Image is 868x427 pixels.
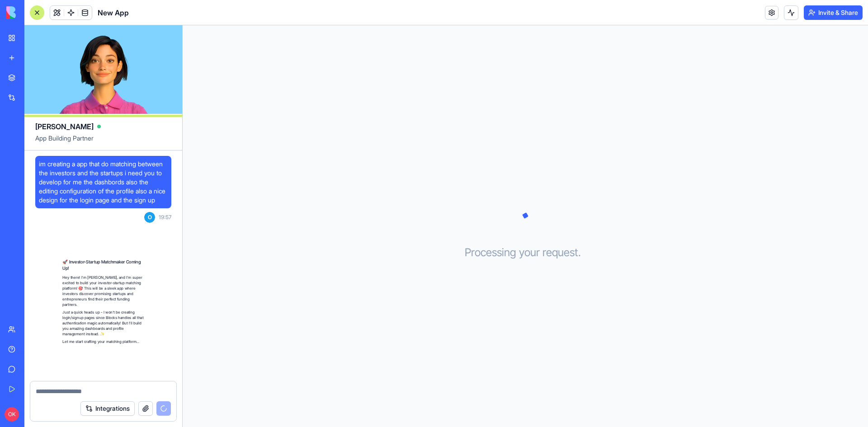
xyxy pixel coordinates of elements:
span: im creating a app that do matching between the investors and the startups i need you to develop f... [39,160,168,205]
span: [PERSON_NAME] [35,121,94,132]
p: Just a quick heads up - I won't be creating login/signup pages since Blocks handles all that auth... [62,310,144,337]
span: App Building Partner [35,134,171,150]
img: logo [6,6,62,19]
p: Hey there! I'm [PERSON_NAME], and I'm super excited to build your investor-startup matching platf... [62,275,144,308]
p: Let me start crafting your matching platform... [62,339,144,344]
button: Integrations [80,401,135,416]
span: O [144,212,155,223]
h3: Processing your request [465,245,586,260]
button: Invite & Share [804,5,863,20]
span: New App [98,7,129,18]
span: . [578,245,581,260]
span: OK [5,407,19,422]
h2: 🚀 Investor-Startup Matchmaker Coming Up! [62,259,144,272]
span: 19:57 [159,214,171,221]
